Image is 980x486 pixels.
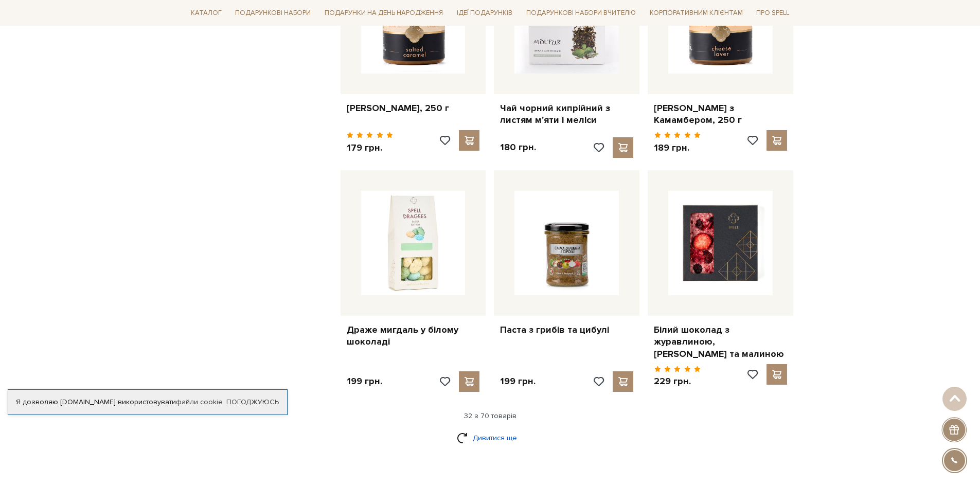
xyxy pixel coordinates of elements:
p: 179 грн. [347,142,394,154]
a: Драже мигдаль у білому шоколаді [347,324,480,348]
a: Каталог [187,5,226,21]
p: 189 грн. [654,142,701,154]
a: Білий шоколад з журавлиною, [PERSON_NAME] та малиною [654,324,787,360]
a: Погоджуюсь [226,398,279,407]
a: Подарункові набори Вчителю [522,4,640,22]
a: Подарунки на День народження [320,5,447,21]
p: 199 грн. [500,375,536,387]
a: Паста з грибів та цибулі [500,324,633,336]
a: файли cookie [176,398,223,406]
p: 229 грн. [654,375,701,387]
a: [PERSON_NAME], 250 г [347,102,480,114]
img: Паста з грибів та цибулі [514,191,619,295]
a: Корпоративним клієнтам [646,5,747,21]
a: Ідеї подарунків [453,5,516,21]
a: Дивитися ще [457,429,524,447]
div: Я дозволяю [DOMAIN_NAME] використовувати [8,398,287,407]
p: 180 грн. [500,141,536,153]
a: Про Spell [752,5,793,21]
p: 199 грн. [347,375,382,387]
a: Чай чорний кипрійний з листям м'яти і меліси [500,102,633,127]
div: 32 з 70 товарів [183,411,798,421]
a: Подарункові набори [231,5,315,21]
a: [PERSON_NAME] з Камамбером, 250 г [654,102,787,127]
